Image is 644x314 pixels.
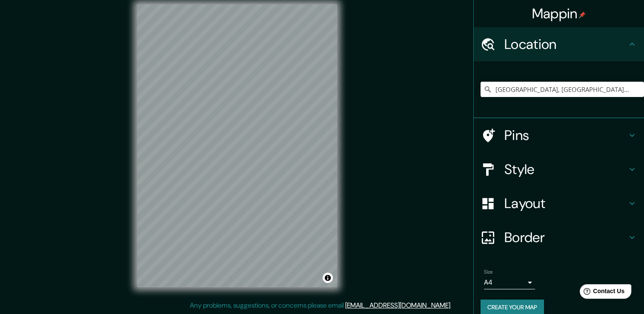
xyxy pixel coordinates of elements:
h4: Mappin [532,5,586,22]
h4: Pins [504,127,627,144]
a: [EMAIL_ADDRESS][DOMAIN_NAME] [345,301,450,310]
img: pin-icon.png [579,11,586,18]
canvas: Map [137,4,337,287]
h4: Border [504,229,627,246]
div: Location [474,27,644,61]
div: . [453,300,455,311]
div: Style [474,152,644,186]
h4: Location [504,36,627,53]
div: Layout [474,186,644,220]
div: A4 [484,276,535,289]
div: Border [474,220,644,254]
iframe: Help widget launcher [568,281,635,305]
button: Toggle attribution [323,273,333,283]
div: Pins [474,118,644,152]
label: Size [484,268,493,276]
p: Any problems, suggestions, or concerns please email . [190,300,452,311]
h4: Layout [504,195,627,212]
div: . [452,300,453,311]
h4: Style [504,161,627,178]
input: Pick your city or area [481,82,644,97]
